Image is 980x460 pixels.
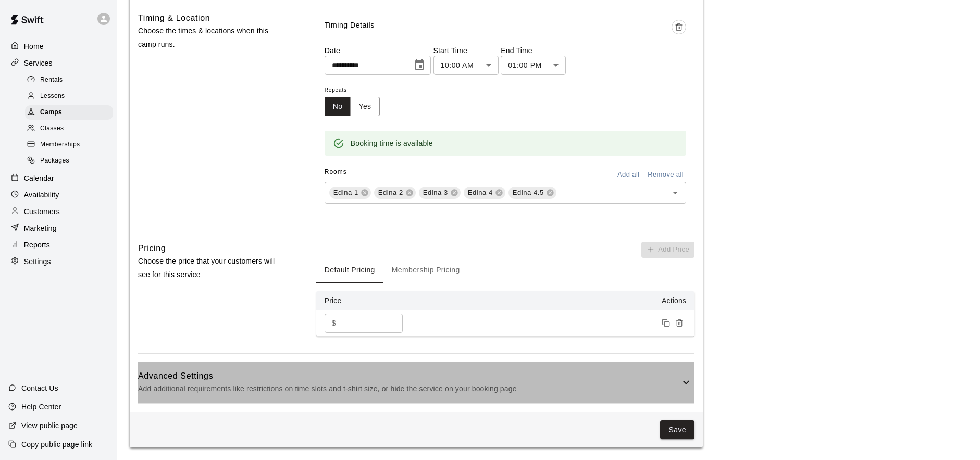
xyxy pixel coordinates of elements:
p: Help Center [21,402,61,412]
p: Availability [24,190,59,200]
span: Delete time [672,20,686,45]
span: Classes [40,123,64,134]
div: Edina 4 [464,187,505,199]
a: Home [8,39,109,54]
div: Advanced SettingsAdd additional requirements like restrictions on time slots and t-shirt size, or... [138,362,694,403]
div: Rentals [25,73,113,88]
button: Membership Pricing [383,258,468,283]
p: Add additional requirements like restrictions on time slots and t-shirt size, or hide the service... [138,382,680,395]
p: Settings [24,256,51,267]
p: Copy public page link [21,439,92,450]
div: Memberships [25,138,113,152]
p: $ [332,318,336,329]
span: Repeats [325,83,388,97]
span: Rooms [325,168,347,176]
a: Memberships [25,137,117,153]
a: Calendar [8,170,109,186]
p: Services [24,58,53,68]
span: Edina 3 [419,188,452,198]
div: Edina 1 [329,187,371,199]
p: Choose the price that your customers will see for this service [138,255,283,281]
div: Lessons [25,89,113,104]
p: Choose the times & locations when this camp runs. [138,24,283,51]
p: Reports [24,240,50,250]
h6: Advanced Settings [138,369,680,383]
button: Add all [612,167,645,183]
p: End Time [501,45,566,56]
span: Camps [40,107,62,118]
a: Packages [25,153,117,169]
a: Camps [25,105,117,121]
button: No [325,97,351,116]
button: Choose date, selected date is Oct 4, 2025 [409,55,430,76]
a: Lessons [25,88,117,104]
div: outlined button group [325,97,380,116]
a: Marketing [8,220,109,236]
button: Open [668,185,683,200]
p: Start Time [433,45,499,56]
p: Timing Details [325,20,375,31]
button: Remove price [673,316,686,330]
button: Duplicate price [659,316,673,330]
th: Actions [420,291,694,310]
button: Default Pricing [316,258,383,283]
a: Classes [25,121,117,137]
div: Classes [25,121,113,136]
div: Edina 3 [419,187,461,199]
a: Settings [8,254,109,269]
span: Rentals [40,75,63,85]
p: View public page [21,420,78,431]
span: Packages [40,156,69,166]
div: Edina 4.5 [508,187,556,199]
span: Edina 4.5 [508,188,548,198]
div: 10:00 AM [433,56,499,75]
a: Customers [8,204,109,219]
p: Home [24,41,44,52]
p: Contact Us [21,383,58,393]
button: Yes [350,97,379,116]
div: Packages [25,154,113,168]
div: Camps [25,105,113,120]
h6: Pricing [138,242,166,255]
a: Rentals [25,72,117,88]
p: Marketing [24,223,57,233]
button: Remove all [645,167,686,183]
span: Edina 1 [329,188,363,198]
div: Booking time is available [351,134,433,153]
a: Reports [8,237,109,253]
div: 01:00 PM [501,56,566,75]
button: Save [660,420,694,440]
div: Edina 2 [374,187,416,199]
a: Availability [8,187,109,203]
span: Lessons [40,91,65,102]
span: Edina 4 [464,188,497,198]
span: Memberships [40,140,80,150]
th: Price [316,291,420,310]
a: Services [8,55,109,71]
h6: Timing & Location [138,11,210,25]
p: Customers [24,206,60,217]
p: Date [325,45,431,56]
p: Calendar [24,173,54,183]
span: Edina 2 [374,188,407,198]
